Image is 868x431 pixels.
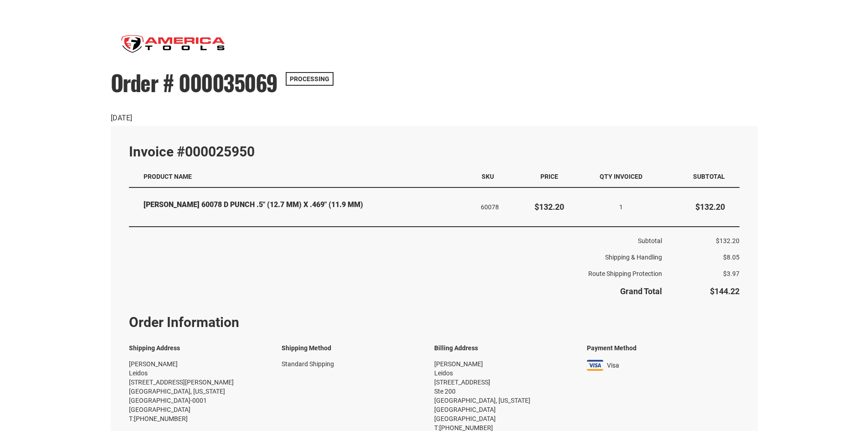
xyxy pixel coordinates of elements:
[129,249,662,265] th: Shipping & Handling
[723,270,740,277] span: $3.97
[580,166,662,187] th: Qty Invoiced
[474,188,519,227] td: 60078
[282,344,331,352] strong: Shipping Method
[129,314,239,330] strong: Order Information
[129,166,474,187] th: Product Name
[716,237,740,244] span: $132.20
[129,265,662,282] th: Route Shipping Protection
[587,360,604,371] img: visa.png
[144,200,468,210] strong: [PERSON_NAME] 60078 D PUNCH .5" (12.7 MM) X .469" (11.9 MM)
[111,27,758,62] a: store logo
[662,166,740,187] th: Subtotal
[286,72,334,86] span: Processing
[129,344,180,352] strong: Shipping Address
[695,202,725,212] span: $132.20
[587,344,637,352] strong: Payment Method
[710,286,740,296] span: $144.22
[129,227,662,249] th: Subtotal
[607,356,619,374] span: Visa
[129,144,255,160] strong: Invoice #000025950
[434,344,478,352] strong: Billing Address
[620,286,662,296] strong: Grand Total
[474,166,519,187] th: SKU
[129,359,282,423] address: [PERSON_NAME] Leidos [STREET_ADDRESS][PERSON_NAME] [GEOGRAPHIC_DATA], [US_STATE][GEOGRAPHIC_DATA]...
[723,254,740,261] span: $8.05
[134,415,188,422] a: [PHONE_NUMBER]
[282,359,434,369] div: Standard Shipping
[111,66,278,99] span: Order # 000035069
[111,27,236,62] img: America Tools
[519,166,580,187] th: Price
[111,114,132,122] span: [DATE]
[619,203,623,211] span: 1
[534,202,564,212] span: $132.20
